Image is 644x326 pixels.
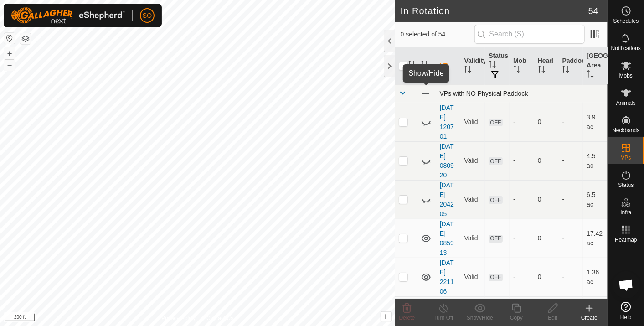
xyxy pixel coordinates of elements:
[4,60,15,71] button: –
[460,219,485,258] td: Valid
[558,180,583,219] td: -
[583,103,608,141] td: 3.9 ac
[474,25,585,44] input: Search (S)
[381,312,391,322] button: i
[513,195,531,204] div: -
[399,315,415,321] span: Delete
[618,182,634,188] span: Status
[621,155,631,160] span: VPs
[206,314,233,322] a: Contact Us
[489,62,496,69] p-sorticon: Activate to sort
[460,180,485,219] td: Valid
[587,72,594,79] p-sorticon: Activate to sort
[20,33,31,44] button: Map Layers
[489,196,502,204] span: OFF
[583,219,608,258] td: 17.42 ac
[534,141,559,180] td: 0
[440,104,454,140] a: [DATE] 120701
[401,30,474,39] span: 0 selected of 54
[583,180,608,219] td: 6.5 ac
[489,157,502,165] span: OFF
[558,141,583,180] td: -
[464,67,471,74] p-sorticon: Activate to sort
[558,103,583,141] td: -
[619,73,633,78] span: Mobs
[583,258,608,296] td: 1.36 ac
[440,259,454,295] a: [DATE] 221106
[538,67,545,74] p-sorticon: Activate to sort
[615,237,637,243] span: Heatmap
[513,272,531,282] div: -
[562,67,569,74] p-sorticon: Activate to sort
[498,314,535,322] div: Copy
[535,314,571,322] div: Edit
[460,47,485,85] th: Validity
[534,180,559,219] td: 0
[558,258,583,296] td: -
[4,48,15,59] button: +
[534,258,559,296] td: 0
[513,67,520,74] p-sorticon: Activate to sort
[440,90,604,97] div: VPs with NO Physical Paddock
[401,5,588,16] h2: In Rotation
[440,143,454,179] a: [DATE] 080920
[143,11,152,21] span: SO
[613,271,640,299] div: Open chat
[462,314,498,322] div: Show/Hide
[161,314,196,322] a: Privacy Policy
[510,47,534,85] th: Mob
[583,47,608,85] th: [GEOGRAPHIC_DATA] Area
[513,233,531,243] div: -
[558,47,583,85] th: Paddock
[489,235,502,243] span: OFF
[485,47,510,85] th: Status
[513,117,531,127] div: -
[460,103,485,141] td: Valid
[489,119,502,126] span: OFF
[4,33,15,44] button: Reset Map
[440,181,454,217] a: [DATE] 204205
[613,18,639,24] span: Schedules
[620,210,631,215] span: Infra
[611,46,641,51] span: Notifications
[558,219,583,258] td: -
[489,274,502,281] span: OFF
[608,298,644,324] a: Help
[588,4,598,18] span: 54
[11,7,125,24] img: Gallagher Logo
[583,141,608,180] td: 4.5 ac
[440,220,454,256] a: [DATE] 085913
[534,47,559,85] th: Head
[460,141,485,180] td: Valid
[436,47,461,85] th: VP
[385,313,386,321] span: i
[421,62,428,69] p-sorticon: Activate to sort
[460,258,485,296] td: Valid
[616,100,636,106] span: Animals
[571,314,608,322] div: Create
[612,128,639,133] span: Neckbands
[513,156,531,166] div: -
[534,219,559,258] td: 0
[534,103,559,141] td: 0
[620,315,632,320] span: Help
[425,314,462,322] div: Turn Off
[408,62,415,69] p-sorticon: Activate to sort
